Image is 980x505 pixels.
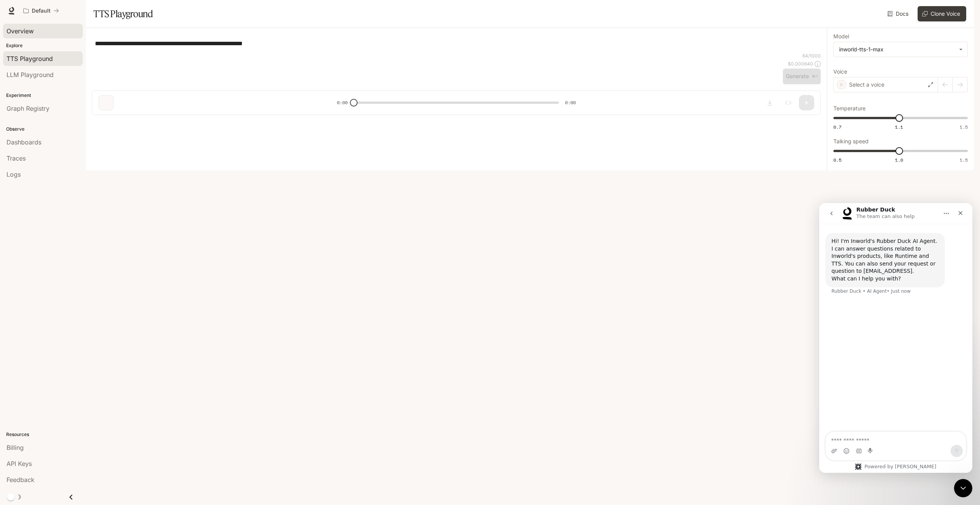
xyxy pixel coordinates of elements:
[834,42,967,57] div: inworld-tts-1-max
[839,46,955,53] div: inworld-tts-1-max
[833,106,866,111] p: Temperature
[93,6,153,21] h1: TTS Playground
[918,6,966,21] button: Clone Voice
[32,8,51,14] p: Default
[833,139,869,144] p: Talking speed
[895,157,903,163] span: 1.0
[895,124,903,130] span: 1.1
[819,203,972,473] iframe: Intercom live chat
[833,34,849,39] p: Model
[833,157,841,163] span: 0.5
[833,69,847,74] p: Voice
[849,81,884,89] p: Select a voice
[20,3,62,18] button: All workspaces
[802,52,821,59] p: 64 / 1000
[886,6,911,21] a: Docs
[960,124,968,130] span: 1.5
[954,479,972,497] iframe: Intercom live chat
[960,157,968,163] span: 1.5
[788,61,813,67] p: $ 0.000640
[833,124,841,130] span: 0.7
